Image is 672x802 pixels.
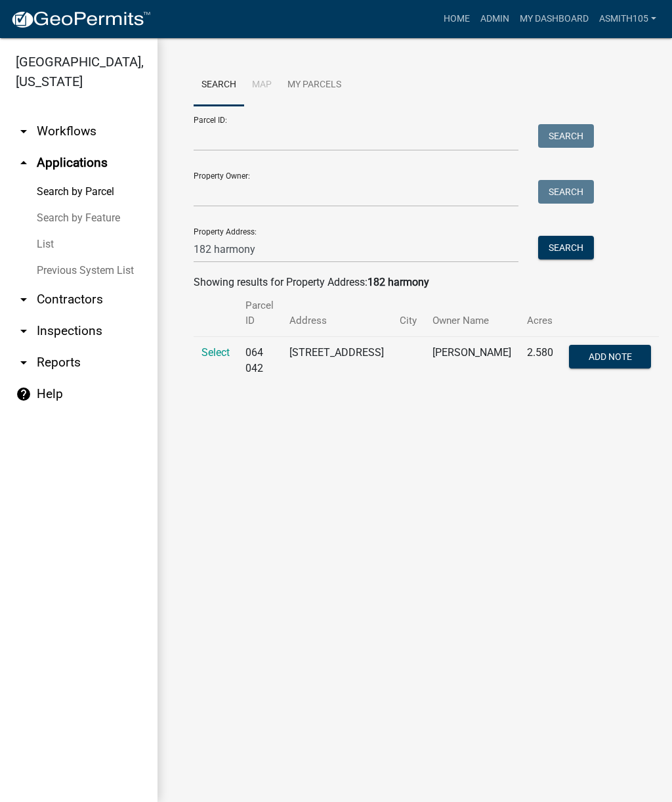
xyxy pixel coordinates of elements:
button: Search [538,180,594,204]
a: Search [194,64,244,106]
i: arrow_drop_down [16,323,31,339]
i: arrow_drop_up [16,155,31,171]
button: Add Note [569,345,651,368]
a: asmith105 [594,7,661,32]
i: arrow_drop_down [16,292,31,307]
th: Address [282,290,392,336]
th: Parcel ID [238,290,282,336]
a: Admin [475,7,514,32]
a: Home [438,7,475,32]
a: My Parcels [280,64,349,106]
button: Search [538,236,594,259]
span: Add Note [589,351,632,361]
i: arrow_drop_down [16,355,31,370]
th: Acres [519,290,561,336]
a: My Dashboard [514,7,594,32]
th: Owner Name [425,290,519,336]
i: help [16,386,31,402]
i: arrow_drop_down [16,123,31,139]
th: City [392,290,425,336]
td: [STREET_ADDRESS] [282,336,392,384]
a: Select [201,346,230,359]
strong: 182 harmony [367,276,429,288]
button: Search [538,124,594,148]
td: [PERSON_NAME] [425,336,519,384]
div: Showing results for Property Address: [194,275,636,290]
td: 2.580 [519,336,561,384]
td: 064 042 [238,336,282,384]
